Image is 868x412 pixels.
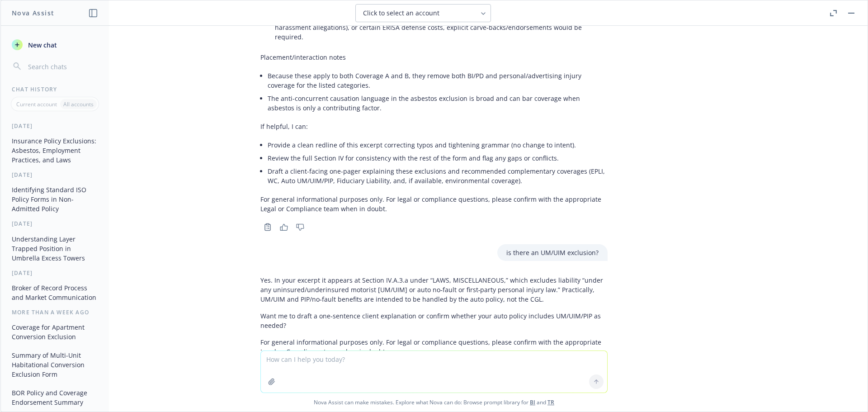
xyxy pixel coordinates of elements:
[506,248,599,257] p: is there an UM/UIM exclusion?
[1,85,109,93] div: Chat History
[1,220,109,227] div: [DATE]
[530,398,535,406] a: BI
[8,232,102,265] button: Understanding Layer Trapped Position in Umbrella Excess Towers
[8,37,102,53] button: New chat
[260,52,608,62] p: Placement/interaction notes
[1,122,109,130] div: [DATE]
[12,8,54,18] h1: Nova Assist
[4,393,864,412] span: Nova Assist can make mistakes. Explore what Nova can do: Browse prompt library for and
[260,194,608,213] p: For general informational purposes only. For legal or compliance questions, please confirm with t...
[8,280,102,305] button: Broker of Record Process and Market Communication
[1,308,109,316] div: More than a week ago
[268,69,608,92] li: Because these apply to both Coverage A and B, they remove both BI/PD and personal/advertising inj...
[355,4,491,22] button: Click to select an account
[260,337,608,356] p: For general informational purposes only. For legal or compliance questions, please confirm with t...
[26,40,57,50] span: New chat
[63,100,94,108] p: All accounts
[268,165,608,187] li: Draft a client-facing one-pager explaining these exclusions and recommended complementary coverag...
[260,311,608,330] p: Want me to draft a one‑sentence client explanation or confirm whether your auto policy includes U...
[260,122,608,131] p: If helpful, I can:
[8,385,102,410] button: BOR Policy and Coverage Endorsement Summary
[268,152,608,165] li: Review the full Section IV for consistency with the rest of the form and flag any gaps or conflicts.
[547,398,554,406] a: TR
[8,182,102,216] button: Identifying Standard ISO Policy Forms in Non-Admitted Policy
[268,92,608,114] li: The anti-concurrent causation language in the asbestos exclusion is broad and can bar coverage wh...
[8,320,102,344] button: Coverage for Apartment Conversion Exclusion
[293,221,307,233] button: Thumbs down
[363,9,439,18] span: Click to select an account
[1,269,109,277] div: [DATE]
[268,138,608,152] li: Provide a clean redline of this excerpt correcting typos and tightening grammar (no change to int...
[8,133,102,167] button: Insurance Policy Exclusions: Asbestos, Employment Practices, and Laws
[264,223,272,231] svg: Copy to clipboard
[8,348,102,382] button: Summary of Multi-Unit Habitational Conversion Exclusion Form
[26,60,98,73] input: Search chats
[1,171,109,179] div: [DATE]
[275,11,608,43] li: None are shown here. If the intent is to allow limited asbestos operations, third‑party EPL (e.g....
[260,275,608,304] p: Yes. In your excerpt it appears at Section IV.A.3.a under “LAWS, MISCELLANEOUS,” which excludes l...
[16,100,57,108] p: Current account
